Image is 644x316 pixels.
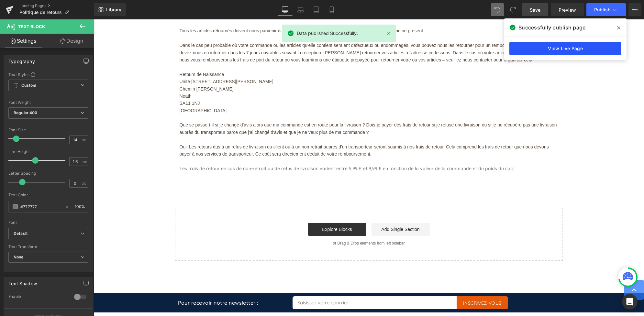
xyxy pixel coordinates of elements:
[86,103,463,115] span: Que se passe-t-il si je change d'avis alors que ma commande est en route pour la livraison ? Dois...
[86,52,131,58] span: Retours de Naissance
[14,231,28,236] i: Default
[86,125,455,137] span: Oui. Les retours dus à un refus de livraison du client ou à un non-retrait auprès d'un transporte...
[82,181,87,185] span: px
[86,89,133,94] span: [GEOGRAPHIC_DATA]
[8,100,88,105] div: Font Weight
[8,294,68,301] div: Enable
[518,24,585,31] span: Successfully publish page
[297,30,358,37] span: Data published Successfully.
[530,6,540,13] span: Save
[199,277,363,290] input: Saisissez votre courriel
[86,81,106,86] span: SA11 1NJ
[293,3,308,16] a: Laptop
[594,7,610,12] span: Publish
[628,3,641,16] button: More
[86,23,460,43] span: Dans le cas peu probable où votre commande ou les articles qu'elle contient seraient défectueux o...
[72,201,88,212] div: %
[92,222,459,226] p: or Drag & Drop elements from left sidebar
[551,3,584,16] a: Preview
[20,203,62,210] input: Color
[8,149,88,154] div: Line Height
[106,7,121,13] span: Library
[82,159,87,164] span: em
[86,9,331,14] span: Tous les articles retournés doivent nous parvenir dans un état « neuf » non ouvert, avec tout l’e...
[530,260,550,280] a: RETOUR HAUT DE PAGE
[363,277,415,290] button: INSCRIVEZ-VOUS
[82,138,87,142] span: px
[8,277,37,286] div: Text Shadow
[94,3,126,16] a: New Library
[21,83,36,88] b: Custom
[277,3,293,16] a: Desktop
[509,42,621,55] a: View Live Page
[86,74,98,79] span: Neath
[84,279,165,288] h4: Pour recevoir notre newsletter :
[19,3,94,8] a: Landing Pages
[14,110,38,115] b: Regular 400
[586,3,626,16] button: Publish
[278,203,336,216] a: Add Single Section
[8,245,88,249] div: Text Transform
[215,203,273,216] a: Explore Blocks
[14,255,24,259] b: None
[86,60,180,65] span: Unité [STREET_ADDRESS][PERSON_NAME]
[48,34,95,48] a: Design
[8,128,88,132] div: Font Size
[8,171,88,176] div: Letter Spacing
[19,10,62,15] span: Politique de retours
[8,72,88,77] div: Text Styles
[622,294,638,310] div: Open Intercom Messenger
[491,3,504,16] button: Undo
[86,67,140,72] span: Chemin [PERSON_NAME]
[8,220,88,225] div: Font
[86,146,465,153] p: Les frais de retour en cas de non-retrait ou de refus de livraison varient entre 5,99 £ et 9,99 £...
[324,3,339,16] a: Mobile
[8,55,35,64] div: Typography
[506,3,519,16] button: Redo
[8,193,88,197] div: Text Color
[18,24,45,29] span: Text Block
[308,3,324,16] a: Tablet
[559,6,576,13] span: Preview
